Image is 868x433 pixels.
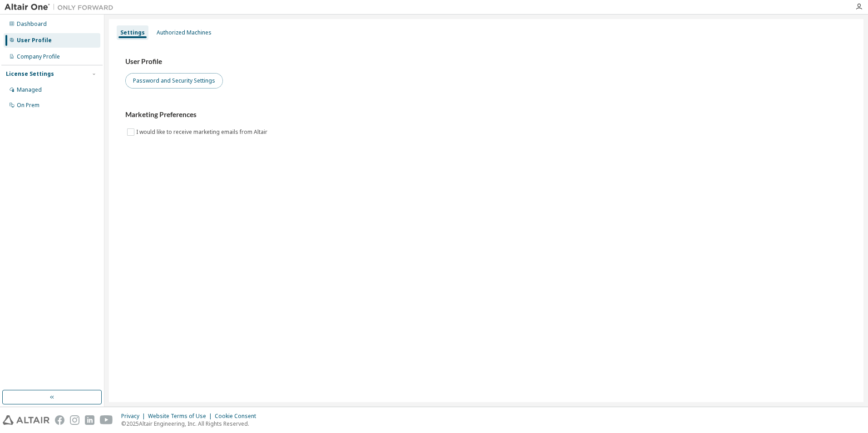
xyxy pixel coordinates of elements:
img: Altair One [5,3,118,12]
label: I would like to receive marketing emails from Altair [136,127,269,138]
div: Website Terms of Use [148,413,215,420]
button: Password and Security Settings [125,73,223,89]
img: youtube.svg [100,415,113,425]
img: facebook.svg [55,415,64,425]
div: Managed [17,86,42,93]
h3: Marketing Preferences [125,110,847,119]
div: Dashboard [17,20,47,28]
p: © 2025 Altair Engineering, Inc. All Rights Reserved. [121,420,261,428]
img: altair_logo.svg [3,415,49,425]
img: instagram.svg [70,415,79,425]
h3: User Profile [125,57,847,66]
div: On Prem [17,102,39,109]
img: linkedin.svg [85,415,94,425]
div: Company Profile [17,53,60,60]
div: Cookie Consent [215,413,261,420]
div: License Settings [6,70,54,78]
div: Privacy [121,413,148,420]
div: Settings [120,29,145,36]
div: Authorized Machines [157,29,212,36]
div: User Profile [17,37,52,44]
